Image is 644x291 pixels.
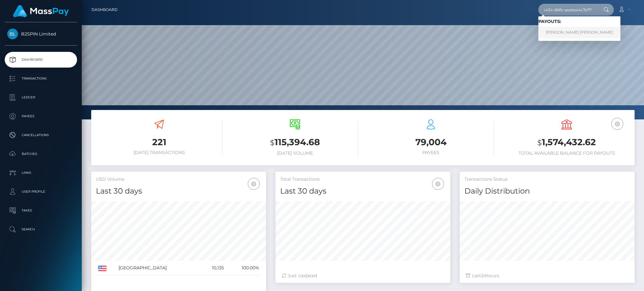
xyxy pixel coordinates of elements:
h5: Transactions Status [464,176,630,183]
p: Batches [7,149,75,159]
img: US.png [98,266,107,271]
a: Cancellations [5,127,77,143]
h6: Total Available Balance for Payouts [503,151,630,156]
p: User Profile [7,187,75,196]
a: Taxes [5,203,77,218]
p: Cancellations [7,130,75,140]
a: Ledger [5,90,77,105]
img: MassPay Logo [13,5,69,17]
h4: Last 30 days [96,186,261,197]
td: 100.00% [226,261,261,275]
small: $ [270,138,275,147]
a: User Profile [5,184,77,200]
h4: Last 30 days [280,186,446,197]
span: B2SPIN Limited [5,31,77,37]
h3: 1,574,432.62 [503,136,630,149]
td: 10,135 [200,261,226,275]
p: Taxes [7,206,75,215]
span: 24 [481,273,486,278]
p: Links [7,168,75,178]
h6: Payouts: [538,19,620,24]
p: Dashboard [7,55,75,64]
a: Dashboard [5,52,77,68]
h3: 79,004 [368,136,494,148]
input: Search... [538,4,597,16]
small: $ [537,138,542,147]
p: Ledger [7,93,75,102]
h5: USD Volume [96,176,261,183]
p: Search [7,225,75,234]
a: Payees [5,108,77,124]
h3: 115,394.68 [232,136,358,149]
a: Links [5,165,77,181]
td: [GEOGRAPHIC_DATA] [116,261,200,275]
h6: Payees [368,150,494,155]
div: Last hours [466,272,628,279]
h5: Total Transactions [280,176,446,183]
a: [PERSON_NAME] [PERSON_NAME] [538,27,620,38]
p: Transactions [7,74,75,83]
h6: [DATE] Transactions [96,150,222,155]
a: Search [5,222,77,237]
div: Just Updated [282,272,444,279]
h6: [DATE] Volume [232,151,358,156]
a: Batches [5,146,77,162]
h4: Daily Distribution [464,186,630,197]
a: Dashboard [92,3,118,16]
img: B2SPIN Limited [7,29,18,39]
p: Payees [7,112,75,121]
h3: 221 [96,136,222,148]
a: Transactions [5,71,77,86]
